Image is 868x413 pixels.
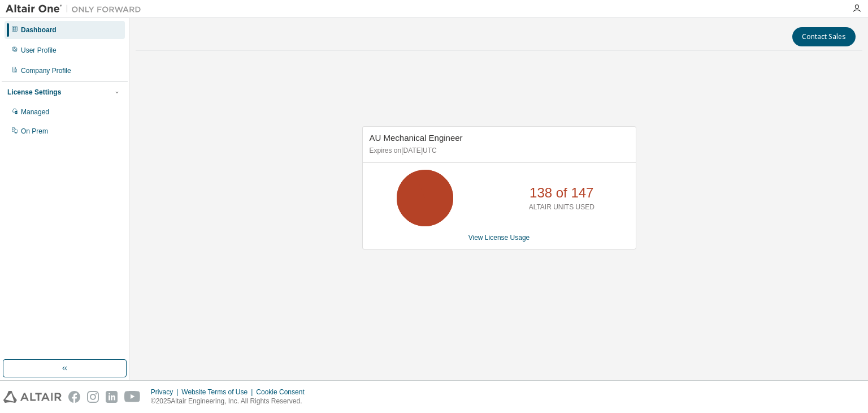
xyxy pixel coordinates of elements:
span: AU Mechanical Engineer [370,133,463,143]
div: Dashboard [21,25,57,35]
div: Cookie Consent [256,388,311,397]
div: On Prem [21,127,48,136]
img: Altair One [6,3,147,15]
img: linkedin.svg [106,391,118,403]
p: 138 of 147 [530,183,593,203]
button: Contact Sales [792,27,856,46]
div: Privacy [151,388,181,397]
img: facebook.svg [68,391,80,403]
p: ALTAIR UNITS USED [529,203,594,212]
div: License Settings [7,88,61,97]
img: altair_logo.svg [3,391,62,403]
div: Website Terms of Use [181,388,256,397]
div: User Profile [21,46,57,55]
img: instagram.svg [87,391,99,403]
div: Company Profile [21,66,71,75]
div: Managed [21,107,49,117]
p: Expires on [DATE] UTC [370,146,626,156]
p: © 2025 Altair Engineering, Inc. All Rights Reserved. [151,397,311,406]
a: View License Usage [468,234,530,242]
img: youtube.svg [124,391,141,403]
